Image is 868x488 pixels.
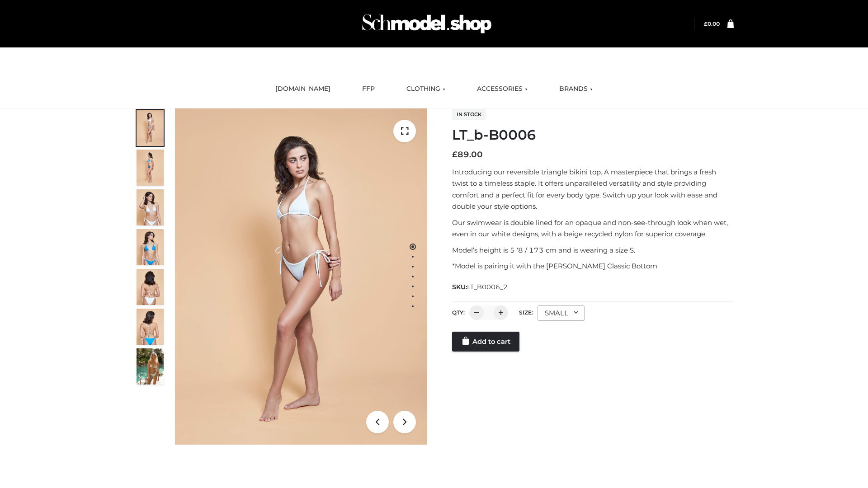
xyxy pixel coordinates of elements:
[552,79,599,99] a: BRANDS
[452,244,734,256] p: Model’s height is 5 ‘8 / 173 cm and is wearing a size S.
[704,20,720,27] a: £0.00
[467,283,508,291] span: LT_B0006_2
[452,150,483,160] bdi: 89.00
[538,305,585,321] div: SMALL
[452,109,486,120] span: In stock
[452,217,734,240] p: Our swimwear is double lined for an opaque and non-see-through look when wet, even in our white d...
[452,309,465,316] label: QTY:
[269,79,337,99] a: [DOMAIN_NAME]
[137,309,164,345] img: ArielClassicBikiniTop_CloudNine_AzureSky_OW114ECO_8-scaled.jpg
[452,260,734,272] p: *Model is pairing it with the [PERSON_NAME] Classic Bottom
[452,282,509,292] span: SKU:
[452,166,734,212] p: Introducing our reversible triangle bikini top. A masterpiece that brings a fresh twist to a time...
[452,332,519,352] a: Add to cart
[452,150,458,160] span: £
[400,79,452,99] a: CLOTHING
[519,309,533,316] label: Size:
[137,189,164,225] img: ArielClassicBikiniTop_CloudNine_AzureSky_OW114ECO_3-scaled.jpg
[470,79,534,99] a: ACCESSORIES
[704,20,708,27] span: £
[137,348,164,385] img: Arieltop_CloudNine_AzureSky2.jpg
[137,110,164,146] img: ArielClassicBikiniTop_CloudNine_AzureSky_OW114ECO_1-scaled.jpg
[137,229,164,265] img: ArielClassicBikiniTop_CloudNine_AzureSky_OW114ECO_4-scaled.jpg
[359,6,495,42] img: Schmodel Admin 964
[452,127,734,143] h1: LT_b-B0006
[355,79,382,99] a: FFP
[704,20,720,27] bdi: 0.00
[137,150,164,186] img: ArielClassicBikiniTop_CloudNine_AzureSky_OW114ECO_2-scaled.jpg
[137,269,164,305] img: ArielClassicBikiniTop_CloudNine_AzureSky_OW114ECO_7-scaled.jpg
[175,108,427,445] img: LT_b-B0006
